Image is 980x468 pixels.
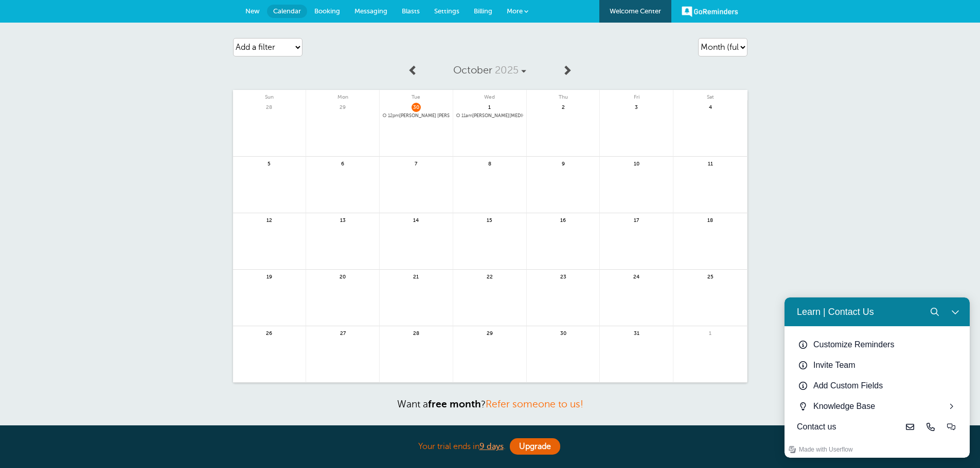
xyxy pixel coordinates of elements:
span: Thu [527,90,600,100]
span: 18 [706,216,715,223]
strong: free month [428,399,481,409]
span: 14 [412,216,421,223]
span: Blasts [402,7,420,15]
span: 30 [559,329,568,336]
span: RL Nix [456,113,523,119]
a: October 2025 [423,59,556,82]
span: 30 [412,103,421,110]
span: 16 [559,216,568,223]
span: Calendar [273,7,301,15]
span: 25 [706,272,715,280]
span: 31 [632,329,641,336]
span: 4 [706,103,715,110]
a: 12pm[PERSON_NAME] [PERSON_NAME] [383,113,450,119]
span: Sat [673,90,747,100]
span: 21 [412,272,421,280]
span: Wed [453,90,526,100]
span: 22 [485,272,494,280]
a: 9 days [479,442,504,451]
span: 7 [412,159,421,167]
span: 9 [559,159,568,167]
span: Paton Zingrich [383,113,450,119]
span: 6 [338,159,347,167]
span: 24 [632,272,641,280]
span: 15 [485,216,494,223]
span: 12 [264,216,274,223]
span: 11 [706,159,715,167]
p: Want a ? [233,398,747,410]
span: 5 [264,159,274,167]
span: 13 [338,216,347,223]
a: 11am[PERSON_NAME][MEDICAL_DATA] [456,113,523,119]
span: 23 [559,272,568,280]
span: New [245,7,260,15]
span: 28 [264,103,274,110]
span: 10 [632,159,641,167]
span: 29 [485,329,494,336]
iframe: Resource center [785,297,970,458]
a: Calendar [267,5,307,18]
div: Your trial ends in . [233,436,747,458]
span: 2 [559,103,568,110]
span: 17 [632,216,641,223]
span: Mon [306,90,379,100]
span: October [453,64,492,76]
span: 26 [264,329,274,336]
span: 27 [338,329,347,336]
span: 1 [706,329,715,336]
span: Fri [600,90,673,100]
span: 12pm [388,113,399,118]
span: Tue [380,90,453,100]
span: Settings [434,7,459,15]
a: Upgrade [510,438,560,455]
span: Billing [474,7,492,15]
span: 19 [264,272,274,280]
span: 11am [461,113,472,118]
span: 20 [338,272,347,280]
span: 1 [485,103,494,110]
span: Messaging [354,7,387,15]
span: 8 [485,159,494,167]
span: Booking [314,7,340,15]
span: 3 [632,103,641,110]
a: Refer someone to us! [486,399,583,409]
span: More [507,7,523,15]
span: 29 [338,103,347,110]
span: 28 [412,329,421,336]
span: 2025 [495,64,519,76]
span: Sun [233,90,306,100]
